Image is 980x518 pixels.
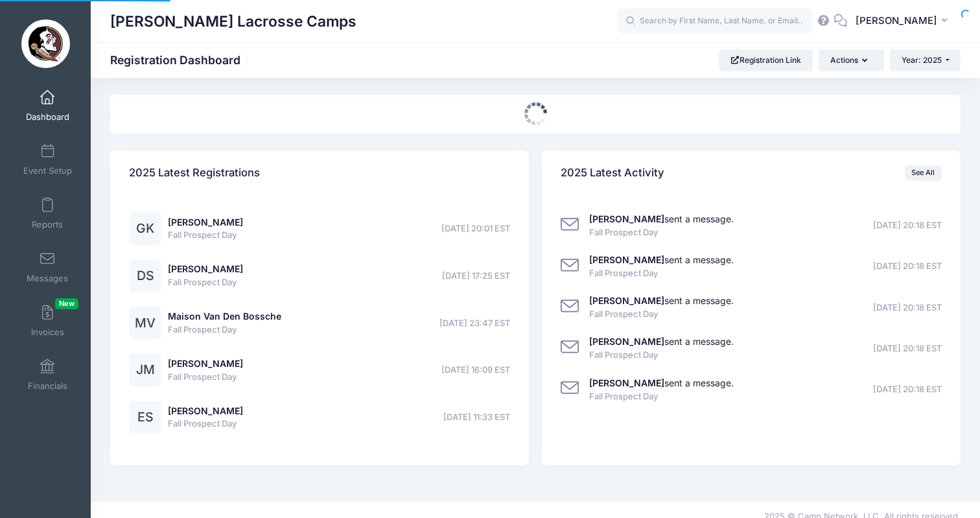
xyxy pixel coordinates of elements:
input: Search by First Name, Last Name, or Email... [618,8,812,34]
a: Event Setup [17,137,78,182]
strong: [PERSON_NAME] [589,295,664,306]
span: Fall Prospect Day [589,308,734,321]
a: Reports [17,191,78,236]
a: GK [129,224,161,235]
a: MV [129,318,161,329]
strong: [PERSON_NAME] [589,377,664,388]
span: Fall Prospect Day [168,229,243,242]
a: [PERSON_NAME] [168,358,243,369]
a: See All [905,165,942,181]
span: Fall Prospect Day [168,324,281,336]
span: New [55,298,78,309]
span: [PERSON_NAME] [856,14,937,28]
div: GK [129,213,161,245]
span: Financials [28,381,67,392]
span: Fall Prospect Day [589,390,734,403]
span: Invoices [31,327,64,338]
div: DS [129,260,161,292]
span: [DATE] 20:18 EST [873,260,942,273]
button: [PERSON_NAME] [847,6,961,36]
span: Event Setup [23,165,72,176]
strong: [PERSON_NAME] [589,254,664,265]
div: MV [129,307,161,339]
a: Maison Van Den Bossche [168,311,281,322]
a: [PERSON_NAME]sent a message. [589,295,734,306]
button: Actions [819,49,883,71]
a: InvoicesNew [17,298,78,344]
strong: [PERSON_NAME] [589,213,664,224]
a: Registration Link [719,49,813,71]
span: Fall Prospect Day [589,349,734,362]
h1: [PERSON_NAME] Lacrosse Camps [110,6,356,36]
img: Sara Tisdale Lacrosse Camps [21,19,70,68]
h4: 2025 Latest Registrations [129,154,260,191]
a: Messages [17,244,78,290]
a: ES [129,412,161,423]
span: [DATE] 20:18 EST [873,342,942,355]
span: Fall Prospect Day [168,371,243,384]
span: [DATE] 11:33 EST [443,411,510,424]
span: Messages [27,273,68,284]
a: [PERSON_NAME]sent a message. [589,213,734,224]
span: Fall Prospect Day [168,418,243,430]
a: JM [129,365,161,376]
button: Year: 2025 [890,49,961,71]
a: [PERSON_NAME] [168,217,243,228]
span: Year: 2025 [902,55,942,65]
a: Financials [17,352,78,397]
h1: Registration Dashboard [110,53,251,67]
div: JM [129,354,161,386]
span: Reports [32,219,63,230]
span: Fall Prospect Day [168,276,243,289]
span: [DATE] 20:01 EST [441,222,510,235]
strong: [PERSON_NAME] [589,336,664,347]
a: [PERSON_NAME] [168,405,243,416]
div: ES [129,401,161,434]
span: Fall Prospect Day [589,267,734,280]
span: Fall Prospect Day [589,226,734,239]
a: [PERSON_NAME]sent a message. [589,336,734,347]
span: [DATE] 16:09 EST [441,364,510,377]
a: Dashboard [17,83,78,128]
span: [DATE] 20:18 EST [873,301,942,314]
span: Dashboard [26,112,69,123]
h4: 2025 Latest Activity [561,154,664,191]
span: [DATE] 17:25 EST [442,270,510,283]
a: [PERSON_NAME]sent a message. [589,254,734,265]
span: [DATE] 20:18 EST [873,219,942,232]
span: [DATE] 23:47 EST [439,317,510,330]
a: DS [129,271,161,282]
span: [DATE] 20:18 EST [873,383,942,396]
a: [PERSON_NAME]sent a message. [589,377,734,388]
a: [PERSON_NAME] [168,263,243,274]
